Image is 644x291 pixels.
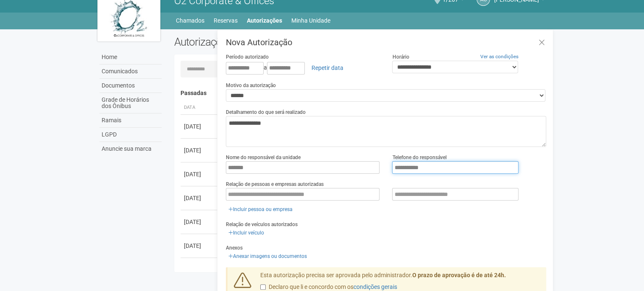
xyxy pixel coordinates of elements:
[291,15,330,26] a: Minha Unidade
[99,113,162,128] a: Ramais
[226,252,309,261] a: Anexar imagens ou documentos
[226,38,546,46] h3: Nova Autorização
[184,146,215,155] div: [DATE]
[226,82,276,89] label: Motivo da autorização
[99,128,162,142] a: LGPD
[226,108,306,116] label: Detalhamento do que será realizado
[226,53,269,61] label: Período autorizado
[181,101,218,115] th: Data
[184,194,215,202] div: [DATE]
[184,170,215,178] div: [DATE]
[174,36,354,48] h2: Autorizações
[306,61,349,75] a: Repetir data
[184,265,215,274] div: [DATE]
[214,15,238,26] a: Reservas
[99,93,162,113] a: Grade de Horários dos Ônibus
[184,242,215,250] div: [DATE]
[392,154,446,161] label: Telefone do responsável
[226,61,380,75] div: a
[181,90,540,96] h4: Passadas
[260,284,266,290] input: Declaro que li e concordo com oscondições gerais
[353,283,397,290] a: condições gerais
[226,180,324,188] label: Relação de pessoas e empresas autorizadas
[247,15,282,26] a: Autorizações
[412,272,506,278] strong: O prazo de aprovação é de até 24h.
[226,154,301,161] label: Nome do responsável da unidade
[480,54,518,59] a: Ver as condições
[226,244,243,252] label: Anexos
[99,50,162,64] a: Home
[99,142,162,156] a: Anuncie sua marca
[99,64,162,79] a: Comunicados
[176,15,204,26] a: Chamados
[184,122,215,131] div: [DATE]
[226,221,298,228] label: Relação de veículos autorizados
[226,228,267,237] a: Incluir veículo
[99,79,162,93] a: Documentos
[184,218,215,226] div: [DATE]
[392,53,409,61] label: Horário
[226,205,295,214] a: Incluir pessoa ou empresa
